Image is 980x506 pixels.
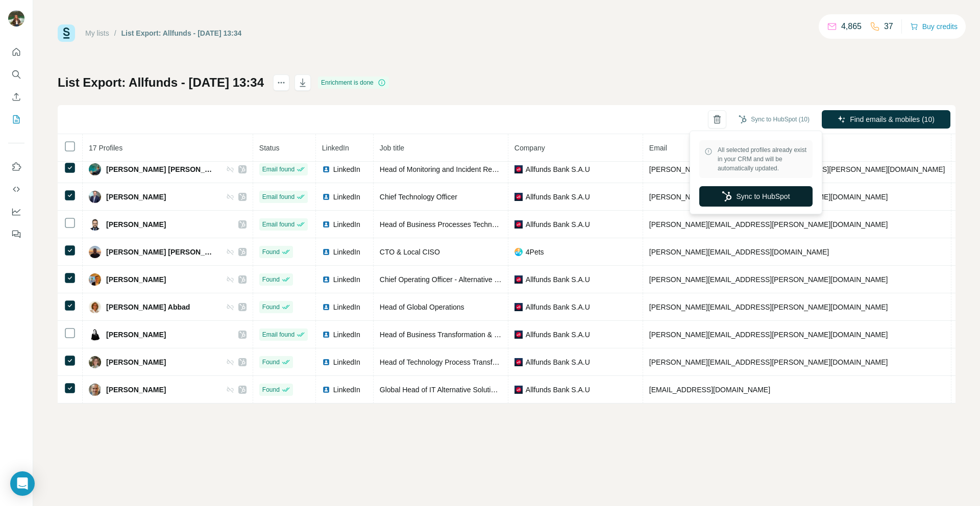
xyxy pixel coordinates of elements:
[89,163,101,175] img: Avatar
[273,74,289,91] button: actions
[121,28,242,38] div: List Export: Allfunds - [DATE] 13:34
[649,220,888,229] span: [PERSON_NAME][EMAIL_ADDRESS][PERSON_NAME][DOMAIN_NAME]
[8,203,24,221] button: Dashboard
[380,144,404,152] span: Job title
[380,193,457,201] span: Chief Technology Officer
[89,301,101,313] img: Avatar
[649,193,888,201] span: [PERSON_NAME][EMAIL_ADDRESS][PERSON_NAME][DOMAIN_NAME]
[85,29,109,37] a: My lists
[106,164,216,174] span: [PERSON_NAME] [PERSON_NAME]
[106,247,216,257] span: [PERSON_NAME] [PERSON_NAME]
[106,274,166,285] span: [PERSON_NAME]
[884,20,893,33] p: 37
[262,165,295,174] span: Email found
[526,274,590,285] span: Allfunds Bank S.A.U
[380,220,509,229] span: Head of Business Processes Technology
[333,274,360,285] span: LinkedIn
[106,219,166,230] span: [PERSON_NAME]
[333,302,360,312] span: LinkedIn
[526,330,590,340] span: Allfunds Bank S.A.U
[8,88,24,106] button: Enrich CSV
[514,144,545,152] span: Company
[333,192,360,202] span: LinkedIn
[380,331,577,339] span: Head of Business Transformation & Delivery at Allfunds Digital
[262,302,280,312] span: Found
[649,144,667,152] span: Email
[114,28,116,38] li: /
[649,248,829,256] span: [PERSON_NAME][EMAIL_ADDRESS][DOMAIN_NAME]
[841,20,862,33] p: 4,865
[649,386,770,394] span: [EMAIL_ADDRESS][DOMAIN_NAME]
[822,110,950,129] button: Find emails & mobiles (10)
[526,385,590,395] span: Allfunds Bank S.A.U
[262,358,280,367] span: Found
[526,302,590,312] span: Allfunds Bank S.A.U
[322,358,330,366] img: LinkedIn logo
[262,275,280,284] span: Found
[89,328,101,341] img: Avatar
[514,275,523,284] img: company-logo
[8,158,24,176] button: Use Surfe on LinkedIn
[106,385,166,395] span: [PERSON_NAME]
[89,144,122,152] span: 17 Profiles
[58,74,264,91] h1: List Export: Allfunds - [DATE] 13:34
[8,110,24,129] button: My lists
[8,10,24,27] img: Avatar
[262,247,280,257] span: Found
[322,303,330,311] img: LinkedIn logo
[322,165,330,173] img: LinkedIn logo
[380,303,464,311] span: Head of Global Operations
[318,77,389,89] div: Enrichment is done
[8,43,24,61] button: Quick start
[106,357,166,367] span: [PERSON_NAME]
[526,192,590,202] span: Allfunds Bank S.A.U
[322,248,330,256] img: LinkedIn logo
[262,220,295,229] span: Email found
[514,331,523,339] img: company-logo
[514,358,523,366] img: company-logo
[910,19,958,34] button: Buy credits
[333,385,360,395] span: LinkedIn
[106,192,166,202] span: [PERSON_NAME]
[58,24,75,42] img: Surfe Logo
[526,219,590,230] span: Allfunds Bank S.A.U
[526,357,590,367] span: Allfunds Bank S.A.U
[333,219,360,230] span: LinkedIn
[322,386,330,394] img: LinkedIn logo
[526,247,544,257] span: 4Pets
[89,218,101,231] img: Avatar
[514,303,523,311] img: company-logo
[699,186,813,207] button: Sync to HubSpot
[10,471,35,496] div: Open Intercom Messenger
[514,248,523,256] img: company-logo
[514,386,523,394] img: company-logo
[380,275,524,284] span: Chief Operating Officer - Alternative Solutions
[106,302,190,312] span: [PERSON_NAME] Abbad
[262,192,295,201] span: Email found
[514,193,523,201] img: company-logo
[380,165,515,173] span: Head of Monitoring and Incident Response
[89,356,101,368] img: Avatar
[322,144,349,152] span: LinkedIn
[89,273,101,286] img: Avatar
[514,165,523,173] img: company-logo
[89,191,101,203] img: Avatar
[333,330,360,340] span: LinkedIn
[322,275,330,284] img: LinkedIn logo
[333,164,360,174] span: LinkedIn
[89,246,101,258] img: Avatar
[731,112,817,127] button: Sync to HubSpot (10)
[526,164,590,174] span: Allfunds Bank S.A.U
[649,303,888,311] span: [PERSON_NAME][EMAIL_ADDRESS][PERSON_NAME][DOMAIN_NAME]
[333,247,360,257] span: LinkedIn
[649,331,888,339] span: [PERSON_NAME][EMAIL_ADDRESS][PERSON_NAME][DOMAIN_NAME]
[259,144,280,152] span: Status
[333,357,360,367] span: LinkedIn
[8,225,24,243] button: Feedback
[718,145,807,173] span: All selected profiles already exist in your CRM and will be automatically updated.
[89,384,101,396] img: Avatar
[322,331,330,339] img: LinkedIn logo
[380,248,440,256] span: CTO & Local CISO
[380,358,520,366] span: Head of Technology Process Transformation
[649,275,888,284] span: [PERSON_NAME][EMAIL_ADDRESS][PERSON_NAME][DOMAIN_NAME]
